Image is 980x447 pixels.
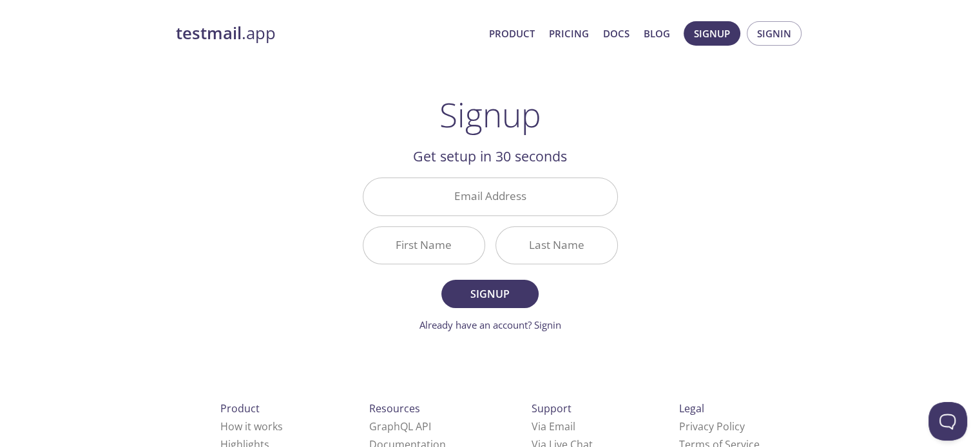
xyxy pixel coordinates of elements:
h2: Get setup in 30 seconds [363,145,618,167]
button: Signin [747,21,802,46]
span: Signin [757,25,791,42]
a: testmail.app [176,23,479,44]
span: Signup [456,285,524,303]
span: Signup [694,25,730,42]
span: Legal [679,401,704,415]
a: Blog [644,25,670,42]
button: Signup [441,280,538,308]
a: How it works [220,419,283,433]
a: Already have an account? Signin [419,318,561,331]
span: Support [532,401,572,415]
h1: Signup [439,95,541,134]
iframe: Help Scout Beacon - Open [928,402,967,441]
span: Resources [369,401,420,415]
a: Docs [603,25,629,42]
button: Signup [684,21,740,46]
strong: testmail [176,22,242,44]
span: Product [220,401,260,415]
a: Product [489,25,535,42]
a: Privacy Policy [679,419,745,433]
a: GraphQL API [369,419,431,433]
a: Pricing [549,25,589,42]
a: Via Email [532,419,575,433]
